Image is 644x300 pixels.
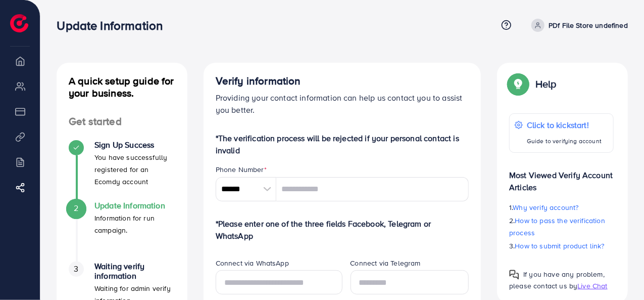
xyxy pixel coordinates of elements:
p: *The verification process will be rejected if your personal contact is invalid [216,132,469,156]
h4: Sign Up Success [94,140,175,150]
p: *Please enter one of the three fields Facebook, Telegram or WhatsApp [216,218,469,242]
p: Providing your contact information can help us contact you to assist you better. [216,92,469,116]
label: Phone Number [216,164,267,175]
h3: Update Information [57,18,171,33]
li: Sign Up Success [57,140,187,201]
p: Help [535,78,557,90]
h4: Waiting verify information [94,262,175,281]
li: Update Information [57,201,187,262]
label: Connect via Telegram [351,258,421,268]
img: Popup guide [509,75,527,93]
h4: A quick setup guide for your business. [57,75,187,99]
p: Information for run campaign. [94,212,175,236]
p: PDf File Store undefined [549,19,628,31]
p: Most Viewed Verify Account Articles [509,161,614,193]
span: Why verify account? [513,202,579,212]
span: 2 [74,202,78,214]
h4: Update Information [94,201,175,210]
span: 3 [74,263,78,275]
a: PDf File Store undefined [527,19,628,32]
iframe: Chat [601,254,636,292]
p: 2. [509,215,614,239]
p: 1. [509,201,614,213]
span: How to submit product link? [515,241,605,251]
span: If you have any problem, please contact us by [509,269,605,291]
span: How to pass the verification process [509,216,605,238]
p: You have successfully registered for an Ecomdy account [94,151,175,188]
img: Popup guide [509,270,519,280]
h4: Verify information [216,75,469,88]
label: Connect via WhatsApp [216,258,289,268]
p: 3. [509,240,614,252]
span: Live Chat [577,281,607,291]
img: logo [10,14,28,32]
h4: Get started [57,115,187,128]
p: Guide to verifying account [527,135,602,147]
p: Click to kickstart! [527,119,602,131]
